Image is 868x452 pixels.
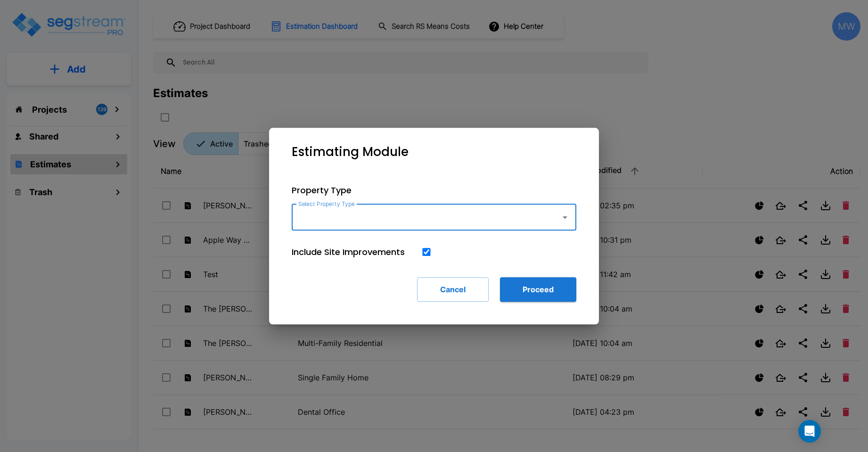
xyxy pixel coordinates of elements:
[292,246,405,258] p: Include Site Improvements
[798,420,821,443] div: Open Intercom Messenger
[292,184,576,197] p: Property Type
[298,200,355,208] label: Select Property Type
[292,143,409,161] p: Estimating Module
[500,277,576,302] button: Proceed
[417,277,489,302] button: Cancel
